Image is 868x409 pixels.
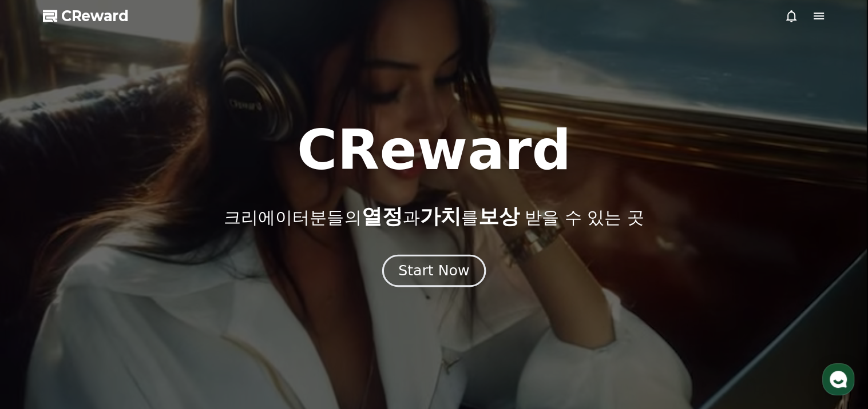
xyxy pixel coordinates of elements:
span: 홈 [36,331,43,340]
div: Start Now [398,261,469,280]
a: CReward [43,7,129,25]
span: CReward [61,7,129,25]
span: 보상 [478,204,519,228]
span: 설정 [177,331,191,340]
a: 설정 [148,314,220,343]
h1: CReward [297,123,571,178]
p: 크리에이터분들의 과 를 받을 수 있는 곳 [224,205,644,228]
span: 열정 [361,204,402,228]
a: 홈 [3,314,76,343]
span: 대화 [105,332,118,341]
a: Start Now [385,267,483,278]
button: Start Now [382,255,486,287]
span: 가치 [419,204,461,228]
a: 대화 [76,314,148,343]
